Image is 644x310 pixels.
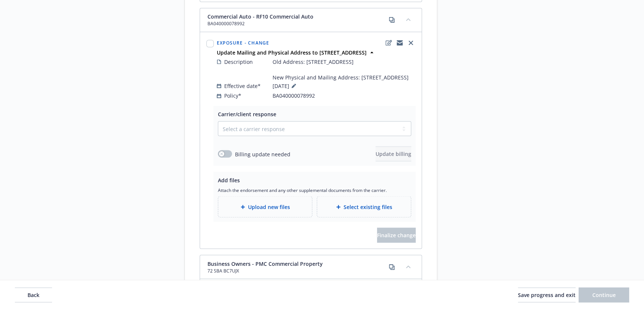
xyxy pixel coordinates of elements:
span: Exposure - Change [217,40,269,46]
span: Update billing [376,150,411,157]
a: edit [384,38,393,47]
div: Select existing files [317,196,411,217]
span: Carrier/client response [218,111,276,118]
span: Effective date* [224,82,261,90]
span: Add files [218,176,240,183]
a: copy [387,15,396,24]
strong: Update Mailing and Physical Address to [STREET_ADDRESS] [217,49,367,56]
span: Attach the endorsement and any other supplemental documents from the carrier. [218,187,411,193]
span: Business Owners - PMC Commercial Property [207,260,323,267]
span: [DATE] [273,81,298,90]
span: Upload new files [248,203,290,211]
div: Commercial Auto - RF10 Commercial AutoBA040000078992copycollapse content [200,8,422,32]
button: Back [15,288,52,303]
a: close [406,38,415,47]
span: Continue [592,291,616,298]
div: Business Owners - PMC Commercial Property72 SBA BC7UJXcopycollapse content [200,255,422,279]
a: copyLogging [395,38,404,47]
span: Back [28,291,39,298]
span: BA040000078992 [207,20,313,27]
span: Finalize change [377,228,416,242]
span: Old Address: [STREET_ADDRESS] New Physical and Mailing Address: [STREET_ADDRESS] [273,58,409,81]
span: Billing update needed [235,150,290,158]
a: copy [387,262,396,271]
span: Finalize change [377,231,416,238]
span: Save progress and exit [518,291,576,298]
span: Description [224,58,253,66]
button: collapse content [402,13,414,25]
span: 72 SBA BC7UJX [207,267,323,274]
div: Upload new files [218,196,312,217]
button: Save progress and exit [518,288,576,303]
span: Policy* [224,92,241,99]
button: Update billing [376,146,411,161]
span: Commercial Auto - RF10 Commercial Auto [207,13,313,20]
span: BA040000078992 [273,92,315,99]
button: Continue [579,288,629,303]
button: collapse content [402,261,414,273]
span: Select existing files [344,203,392,211]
